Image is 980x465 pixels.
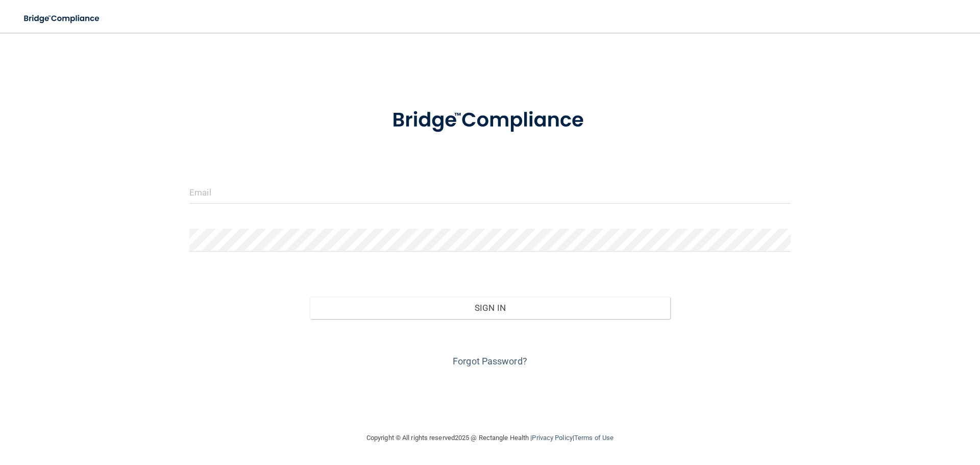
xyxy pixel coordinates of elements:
[189,181,791,204] input: Email
[304,422,676,454] div: Copyright © All rights reserved 2025 @ Rectangle Health | |
[371,94,609,147] img: bridge_compliance_login_screen.278c3ca4.svg
[15,8,109,29] img: bridge_compliance_login_screen.278c3ca4.svg
[310,297,671,319] button: Sign In
[453,356,527,366] a: Forgot Password?
[532,434,572,442] a: Privacy Policy
[574,434,614,442] a: Terms of Use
